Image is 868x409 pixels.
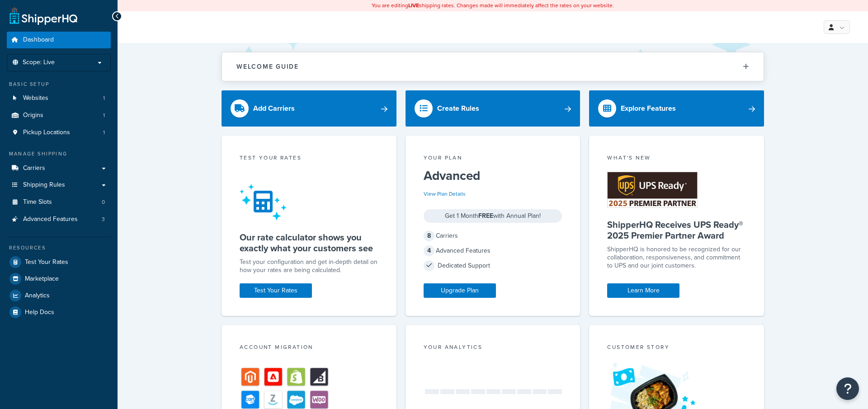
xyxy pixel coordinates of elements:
[103,94,105,102] span: 1
[424,230,434,241] span: 8
[424,169,562,183] h5: Advanced
[7,107,111,124] li: Origins
[222,52,764,81] button: Welcome Guide
[7,194,111,211] a: Time Slots0
[7,124,111,141] a: Pickup Locations1
[424,209,562,223] div: Get 1 Month with Annual Plan!
[7,177,111,193] a: Shipping Rules
[25,309,54,316] span: Help Docs
[424,230,562,242] div: Carriers
[7,124,111,141] li: Pickup Locations
[240,154,378,164] div: Test your rates
[607,245,746,270] p: ShipperHQ is honored to be recognized for our collaboration, responsiveness, and commitment to UP...
[240,343,378,353] div: Account Migration
[7,160,111,177] a: Carriers
[7,211,111,228] li: Advanced Features
[7,271,111,287] a: Marketplace
[424,190,466,198] a: View Plan Details
[23,181,65,189] span: Shipping Rules
[7,211,111,228] a: Advanced Features3
[23,112,43,119] span: Origins
[406,90,580,127] a: Create Rules
[240,283,312,298] a: Test Your Rates
[424,259,562,272] div: Dedicated Support
[424,343,562,353] div: Your Analytics
[478,211,493,221] strong: FREE
[424,154,562,164] div: Your Plan
[25,275,59,283] span: Marketplace
[23,59,55,66] span: Scope: Live
[103,112,105,119] span: 1
[7,150,111,158] div: Manage Shipping
[222,90,396,127] a: Add Carriers
[23,94,48,102] span: Websites
[23,165,45,172] span: Carriers
[607,219,746,241] h5: ShipperHQ Receives UPS Ready® 2025 Premier Partner Award
[621,102,676,115] div: Explore Features
[7,90,111,107] a: Websites1
[23,198,52,206] span: Time Slots
[240,232,378,254] h5: Our rate calculator shows you exactly what your customers see
[23,36,54,44] span: Dashboard
[607,283,679,298] a: Learn More
[424,283,496,298] a: Upgrade Plan
[424,245,434,256] span: 4
[7,304,111,320] a: Help Docs
[236,63,299,70] h2: Welcome Guide
[23,216,78,223] span: Advanced Features
[253,102,295,115] div: Add Carriers
[7,32,111,48] a: Dashboard
[7,80,111,88] div: Basic Setup
[424,244,562,257] div: Advanced Features
[836,377,859,400] button: Open Resource Center
[25,259,68,266] span: Test Your Rates
[437,102,479,115] div: Create Rules
[7,90,111,107] li: Websites
[7,244,111,252] div: Resources
[607,154,746,164] div: What's New
[7,194,111,211] li: Time Slots
[103,129,105,136] span: 1
[408,1,419,9] b: LIVE
[102,198,105,206] span: 0
[7,287,111,304] a: Analytics
[25,292,50,300] span: Analytics
[7,107,111,124] a: Origins1
[240,258,378,274] div: Test your configuration and get in-depth detail on how your rates are being calculated.
[7,254,111,270] a: Test Your Rates
[23,129,70,136] span: Pickup Locations
[102,216,105,223] span: 3
[589,90,764,127] a: Explore Features
[607,343,746,353] div: Customer Story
